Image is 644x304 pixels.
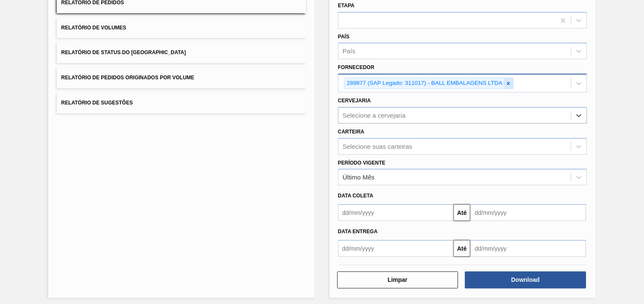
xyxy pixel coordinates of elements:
[338,98,371,104] label: Cervejaria
[338,160,386,166] label: Período Vigente
[338,193,374,199] span: Data coleta
[345,78,504,89] div: 289877 (SAP Legado: 311017) - BALL EMBALAGENS LTDA
[61,75,194,81] span: Relatório de Pedidos Originados por Volume
[338,34,350,40] label: País
[338,129,365,135] label: Carteira
[338,240,454,257] input: dd/mm/yyyy
[343,174,375,181] div: Último Mês
[471,240,586,257] input: dd/mm/yyyy
[343,48,356,55] div: País
[465,272,586,289] button: Download
[454,204,471,221] button: Até
[61,49,186,55] span: Relatório de Status do [GEOGRAPHIC_DATA]
[338,229,378,235] span: Data entrega
[57,17,306,38] button: Relatório de Volumes
[57,93,306,113] button: Relatório de Sugestões
[61,100,133,106] span: Relatório de Sugestões
[471,204,586,221] input: dd/mm/yyyy
[454,240,471,257] button: Até
[57,67,306,88] button: Relatório de Pedidos Originados por Volume
[338,64,375,70] label: Fornecedor
[343,143,413,150] div: Selecione suas carteiras
[343,112,406,119] div: Selecione a cervejaria
[338,3,355,9] label: Etapa
[338,204,454,221] input: dd/mm/yyyy
[61,25,126,31] span: Relatório de Volumes
[57,42,306,63] button: Relatório de Status do [GEOGRAPHIC_DATA]
[337,272,459,289] button: Limpar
